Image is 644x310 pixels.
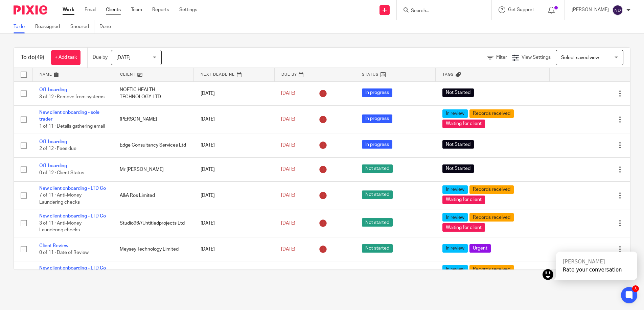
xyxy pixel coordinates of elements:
span: [DATE] [281,247,295,252]
td: Gridimp Ltd [113,261,193,289]
td: [DATE] [194,261,274,289]
span: Waiting for client [442,120,485,128]
td: [DATE] [194,105,274,133]
span: Waiting for client [442,196,485,204]
span: (49) [35,55,44,60]
span: Not Started [442,140,474,149]
span: 3 of 12 · Remove from systems [39,95,105,99]
span: Urgent [469,244,491,253]
a: + Add task [51,50,80,65]
a: Team [131,6,142,13]
span: [DATE] [281,221,295,226]
p: Due by [93,54,108,61]
img: Pixie [14,5,47,15]
span: 3 of 11 · Anti-Money Laundering checks [39,221,82,233]
span: Records received [469,213,514,222]
a: Snoozed [70,20,94,33]
span: In progress [362,114,392,123]
span: 1 of 11 · Details gathering email [39,124,105,129]
td: A&A Ros Limited [113,181,193,209]
span: In review [442,265,468,274]
span: Records received [469,185,514,194]
a: Off-boarding [39,163,67,168]
a: Off-boarding [39,87,67,92]
span: Not started [362,244,393,253]
span: [DATE] [281,193,295,198]
a: Email [85,6,96,13]
span: 0 of 12 · Client Status [39,171,84,175]
h1: To do [21,54,44,61]
td: Meysey Technology Limited [113,237,193,261]
div: [PERSON_NAME] [563,258,630,265]
a: Work [63,6,74,13]
a: New client onboarding - LTD Co [39,266,106,270]
td: [DATE] [194,81,274,105]
div: 3 [632,285,639,292]
span: Not started [362,218,393,227]
span: Filter [496,55,507,60]
span: 0 of 11 · Date of Review [39,250,89,255]
span: Records received [469,109,514,118]
a: Reassigned [35,20,65,33]
td: Mr [PERSON_NAME] [113,157,193,181]
span: In review [442,185,468,194]
span: [DATE] [116,55,131,60]
span: 2 of 12 · Fees due [39,146,76,151]
a: New client onboarding - LTD Co [39,214,106,218]
td: Edge Consultancy Services Ltd [113,133,193,157]
span: Not started [362,164,393,173]
input: Search [410,8,471,14]
span: 7 of 11 · Anti-Money Laundering checks [39,193,82,205]
p: [PERSON_NAME] [572,6,609,13]
a: Clients [106,6,121,13]
span: In progress [362,88,392,97]
span: View Settings [522,55,551,60]
a: Settings [179,6,197,13]
span: Not Started [442,164,474,173]
span: In review [442,109,468,118]
td: Studio96//Untitledprojects Ltd [113,209,193,237]
td: [DATE] [194,157,274,181]
td: [PERSON_NAME] [113,105,193,133]
div: Rate your conversation [563,266,630,273]
a: New client onboarding - LTD Co [39,186,106,191]
a: Off-boarding [39,139,67,144]
span: Get Support [508,7,534,12]
a: Reports [152,6,169,13]
img: svg%3E [612,5,623,16]
td: [DATE] [194,237,274,261]
span: In review [442,213,468,222]
td: [DATE] [194,181,274,209]
span: Waiting for client [442,223,485,232]
span: [DATE] [281,167,295,172]
span: [DATE] [281,91,295,96]
span: Not Started [442,88,474,97]
td: NOETIC HEALTH TECHNOLOGY LTD [113,81,193,105]
span: Tags [442,73,454,76]
td: [DATE] [194,133,274,157]
a: Client Review [39,243,68,248]
span: Select saved view [561,55,599,60]
a: New client onboarding - sole trader [39,110,99,122]
span: [DATE] [281,117,295,122]
span: In progress [362,140,392,149]
span: In review [442,244,468,253]
td: [DATE] [194,209,274,237]
a: Done [99,20,116,33]
a: To do [14,20,30,33]
span: Records received [469,265,514,274]
span: [DATE] [281,143,295,148]
img: kai.png [543,269,553,280]
span: Not started [362,190,393,199]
